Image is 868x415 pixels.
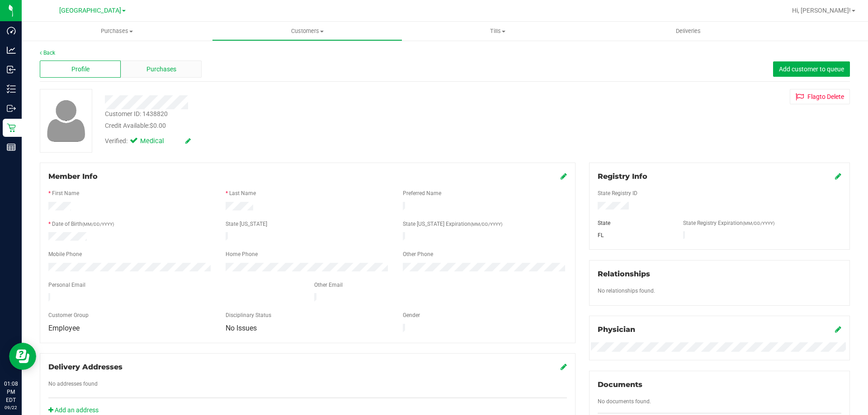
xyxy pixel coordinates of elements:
[22,22,212,41] a: Purchases
[40,50,55,56] a: Back
[743,221,774,226] span: (MM/DD/YYYY)
[403,311,420,319] label: Gender
[48,250,82,258] label: Mobile Phone
[150,122,166,129] span: $0.00
[4,380,18,404] p: 01:08 PM EDT
[779,65,844,73] span: Add customer to queue
[598,172,647,181] span: Registry Info
[598,287,655,295] label: No relationships found.
[48,324,80,332] span: Employee
[7,84,16,93] inline-svg: Inventory
[7,104,16,113] inline-svg: Outbound
[598,380,642,389] span: Documents
[593,22,783,41] a: Deliveries
[403,250,433,258] label: Other Phone
[82,222,114,227] span: (MM/DD/YYYY)
[42,98,90,144] img: user-icon.png
[48,311,89,319] label: Customer Group
[212,27,402,35] span: Customers
[790,89,850,104] button: Flagto Delete
[7,65,16,74] inline-svg: Inbound
[7,123,16,132] inline-svg: Retail
[773,61,850,77] button: Add customer to queue
[591,231,677,239] div: FL
[59,7,121,14] span: [GEOGRAPHIC_DATA]
[48,281,85,289] label: Personal Email
[4,404,18,411] p: 09/22
[403,27,592,35] span: Tills
[403,189,441,197] label: Preferred Name
[48,380,98,388] label: No addresses found
[226,250,258,258] label: Home Phone
[140,136,176,146] span: Medical
[52,189,79,197] label: First Name
[591,219,677,227] div: State
[146,65,176,74] span: Purchases
[48,406,99,414] a: Add an address
[52,220,114,228] label: Date of Birth
[7,46,16,55] inline-svg: Analytics
[403,220,502,228] label: State [US_STATE] Expiration
[226,324,257,332] span: No Issues
[598,325,635,334] span: Physician
[792,7,851,14] span: Hi, [PERSON_NAME]!
[48,363,123,371] span: Delivery Addresses
[105,121,503,131] div: Credit Available:
[683,219,774,227] label: State Registry Expiration
[664,27,713,35] span: Deliveries
[402,22,593,41] a: Tills
[7,143,16,152] inline-svg: Reports
[105,136,191,146] div: Verified:
[226,220,267,228] label: State [US_STATE]
[229,189,256,197] label: Last Name
[598,398,651,405] span: No documents found.
[7,26,16,35] inline-svg: Dashboard
[9,343,36,370] iframe: Resource center
[598,270,650,278] span: Relationships
[105,109,168,119] div: Customer ID: 1438820
[48,172,98,181] span: Member Info
[314,281,343,289] label: Other Email
[212,22,402,41] a: Customers
[226,311,271,319] label: Disciplinary Status
[471,222,502,227] span: (MM/DD/YYYY)
[71,65,90,74] span: Profile
[598,189,637,197] label: State Registry ID
[22,27,212,35] span: Purchases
